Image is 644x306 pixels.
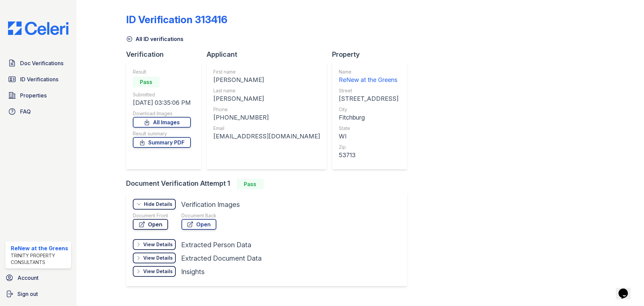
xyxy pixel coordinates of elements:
[5,89,71,102] a: Properties
[332,50,413,59] div: Property
[133,212,168,219] div: Document Front
[181,267,205,276] div: Insights
[133,137,191,148] a: Summary PDF
[17,290,38,298] span: Sign out
[339,87,398,94] div: Street
[3,271,74,285] a: Account
[11,252,68,266] div: Trinity Property Consultants
[143,268,173,275] div: View Details
[143,241,173,248] div: View Details
[133,69,191,75] div: Result
[20,107,31,116] span: FAQ
[126,179,413,189] div: Document Verification Attempt 1
[133,130,191,137] div: Result summary
[213,113,320,122] div: [PHONE_NUMBER]
[144,201,172,208] div: Hide Details
[181,200,240,209] div: Verification Images
[20,75,58,83] span: ID Verifications
[143,255,173,261] div: View Details
[20,59,63,67] span: Doc Verifications
[5,56,71,70] a: Doc Verifications
[11,244,68,252] div: ReNew at the Greens
[17,274,39,282] span: Account
[339,150,398,160] div: 53713
[133,91,191,98] div: Submitted
[133,77,160,87] div: Pass
[237,179,264,189] div: Pass
[126,50,207,59] div: Verification
[181,240,251,250] div: Extracted Person Data
[213,94,320,103] div: [PERSON_NAME]
[213,69,320,75] div: First name
[5,73,71,86] a: ID Verifications
[339,144,398,150] div: Zip
[181,219,216,230] a: Open
[3,21,74,35] img: CE_Logo_Blue-a8612792a0a2168367f1c8372b55b34899dd931a85d93a1a3d3e32e68fde9ad4.png
[181,254,262,263] div: Extracted Document Data
[339,106,398,113] div: City
[339,113,398,122] div: Fitchburg
[339,69,398,85] a: Name ReNew at the Greens
[213,106,320,113] div: Phone
[213,132,320,141] div: [EMAIL_ADDRESS][DOMAIN_NAME]
[20,91,47,99] span: Properties
[133,117,191,128] a: All Images
[213,125,320,132] div: Email
[339,132,398,141] div: WI
[3,287,74,301] a: Sign out
[616,279,637,299] iframe: chat widget
[339,69,398,75] div: Name
[126,35,183,43] a: All ID verifications
[339,75,398,85] div: ReNew at the Greens
[5,105,71,118] a: FAQ
[133,110,191,117] div: Download Images
[181,212,216,219] div: Document Back
[126,13,227,26] div: ID Verification 313416
[213,75,320,85] div: [PERSON_NAME]
[207,50,332,59] div: Applicant
[133,219,168,230] a: Open
[339,94,398,103] div: [STREET_ADDRESS]
[133,98,191,107] div: [DATE] 03:35:06 PM
[213,87,320,94] div: Last name
[339,125,398,132] div: State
